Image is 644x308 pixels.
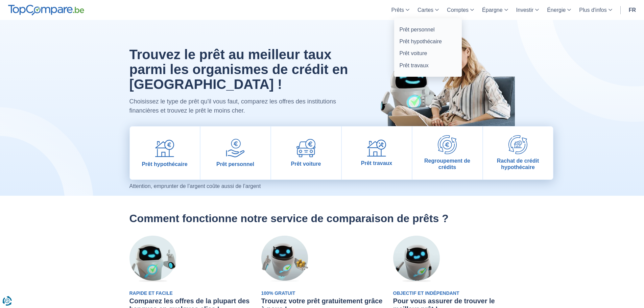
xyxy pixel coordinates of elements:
[261,290,295,296] span: 100% Gratuit
[129,236,176,282] img: Rapide et Facile
[486,158,550,170] span: Rachat de crédit hypothécaire
[129,290,173,296] span: Rapide et Facile
[361,160,392,166] span: Prêt travaux
[342,126,412,180] a: Prêt travaux
[129,97,350,115] p: Choisissez le type de prêt qu'il vous faut, comparez les offres des institutions financières et t...
[483,126,553,180] a: Rachat de crédit hypothécaire
[412,126,482,180] a: Regroupement de crédits
[155,139,174,158] img: Prêt hypothécaire
[291,161,321,167] span: Prêt voiture
[367,140,386,157] img: Prêt travaux
[393,236,440,282] img: Objectif et Indépendant
[393,290,459,296] span: Objectif et Indépendant
[415,158,480,170] span: Regroupement de crédits
[142,161,187,167] span: Prêt hypothécaire
[261,236,308,282] img: 100% Gratuit
[397,24,459,35] a: Prêt personnel
[508,135,527,154] img: Rachat de crédit hypothécaire
[296,139,315,157] img: Prêt voiture
[271,126,341,180] a: Prêt voiture
[397,47,459,59] a: Prêt voiture
[366,20,515,150] img: image-hero
[200,126,270,180] a: Prêt personnel
[438,135,457,154] img: Regroupement de crédits
[129,212,515,225] h2: Comment fonctionne notre service de comparaison de prêts ?
[129,47,350,92] h1: Trouvez le prêt au meilleur taux parmi les organismes de crédit en [GEOGRAPHIC_DATA] !
[226,139,245,158] img: Prêt personnel
[397,35,459,47] a: Prêt hypothécaire
[130,126,200,180] a: Prêt hypothécaire
[8,5,84,16] img: TopCompare
[216,161,254,167] span: Prêt personnel
[397,60,459,71] a: Prêt travaux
